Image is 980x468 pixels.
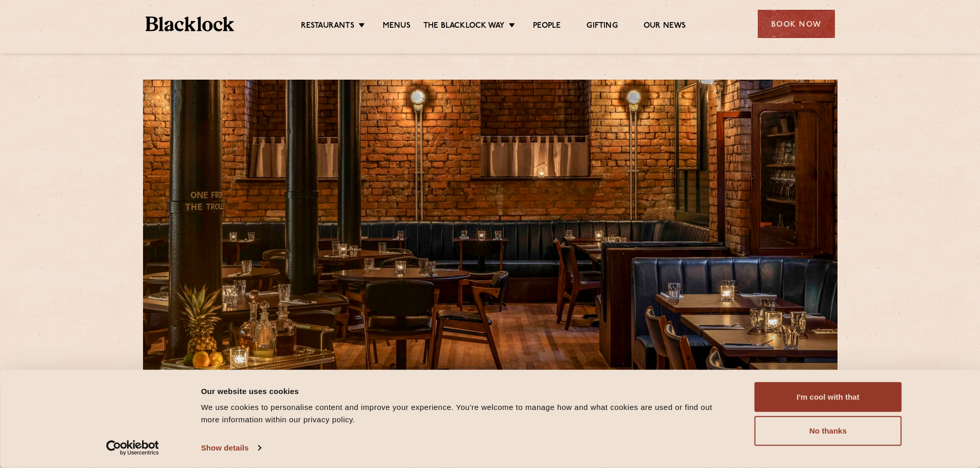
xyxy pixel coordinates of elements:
[87,440,177,456] a: Usercentrics Cookiebot - opens in a new window
[301,21,354,32] a: Restaurants
[201,440,261,456] a: Show details
[755,382,902,412] button: I'm cool with that
[201,385,732,397] div: Our website uses cookies
[755,416,902,446] button: No thanks
[146,16,235,31] img: BL_Textured_Logo-footer-cropped.svg
[533,21,561,32] a: People
[423,21,505,32] a: The Blacklock Way
[758,10,835,38] div: Book Now
[201,401,732,426] div: We use cookies to personalise content and improve your experience. You're welcome to manage how a...
[383,21,411,32] a: Menus
[644,21,686,32] a: Our News
[586,21,617,32] a: Gifting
